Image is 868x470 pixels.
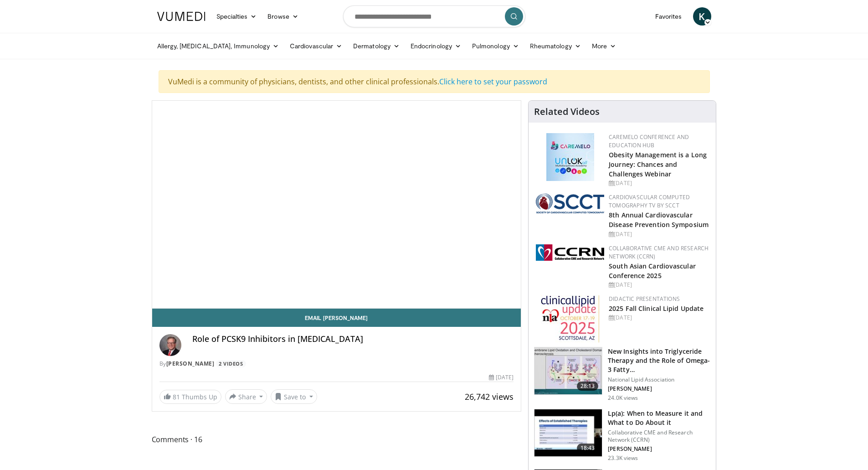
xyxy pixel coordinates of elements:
[609,244,709,260] a: Collaborative CME and Research Network (CCRN)
[534,347,710,402] a: 28:13 New Insights into Triglyceride Therapy and the Role of Omega-3 Fatty… National Lipid Associ...
[541,295,600,343] img: d65bce67-f81a-47c5-b47d-7b8806b59ca8.jpg.150x105_q85_autocrop_double_scale_upscale_version-0.2.jpg
[586,37,621,55] a: More
[152,309,521,327] a: Email [PERSON_NAME]
[216,360,246,368] a: 2 Videos
[405,37,467,55] a: Endocrinology
[608,376,710,383] p: National Lipid Association
[343,5,525,27] input: Search topics, interventions
[166,360,215,367] a: [PERSON_NAME]
[609,314,709,322] div: [DATE]
[609,295,709,303] div: Didactic Presentations
[159,390,221,404] a: 81 Thumbs Up
[192,334,514,344] h4: Role of PCSK9 Inhibitors in [MEDICAL_DATA]
[608,429,710,444] p: Collaborative CME and Research Network (CCRN)
[608,445,710,453] p: [PERSON_NAME]
[536,244,604,261] img: a04ee3ba-8487-4636-b0fb-5e8d268f3737.png.150x105_q85_autocrop_double_scale_upscale_version-0.2.png
[159,360,514,368] div: By
[534,409,710,462] a: 18:43 Lp(a): When to Measure it and What to Do About it Collaborative CME and Research Network (C...
[157,12,205,21] img: VuMedi Logo
[534,409,602,457] img: 7a20132b-96bf-405a-bedd-783937203c38.150x105_q85_crop-smart_upscale.jpg
[609,304,704,313] a: 2025 Fall Clinical Lipid Update
[467,37,524,55] a: Pulmonology
[159,70,710,93] div: VuMedi is a community of physicians, dentists, and other clinical professionals.
[609,193,690,209] a: Cardiovascular Computed Tomography TV by SCCT
[159,334,181,356] img: Avatar
[284,37,348,55] a: Cardiovascular
[577,382,599,391] span: 28:13
[609,133,689,149] a: CaReMeLO Conference and Education Hub
[524,37,586,55] a: Rheumatology
[609,211,709,229] a: 8th Annual Cardiovascular Disease Prevention Symposium
[609,262,696,280] a: South Asian Cardiovascular Conference 2025
[534,106,600,117] h4: Related Videos
[577,444,599,453] span: 18:43
[348,37,405,55] a: Dermatology
[225,389,267,404] button: Share
[608,455,638,462] p: 23.3K views
[609,150,707,178] a: Obesity Management is a Long Journey: Chances and Challenges Webinar
[489,373,514,382] div: [DATE]
[271,389,317,404] button: Save to
[534,347,602,395] img: 45ea033d-f728-4586-a1ce-38957b05c09e.150x105_q85_crop-smart_upscale.jpg
[465,391,514,402] span: 26,742 views
[536,193,604,213] img: 51a70120-4f25-49cc-93a4-67582377e75f.png.150x105_q85_autocrop_double_scale_upscale_version-0.2.png
[152,37,285,55] a: Allergy, [MEDICAL_DATA], Immunology
[211,7,262,26] a: Specialties
[173,393,180,401] span: 81
[609,179,709,187] div: [DATE]
[608,394,638,402] p: 24.0K views
[262,7,304,26] a: Browse
[152,101,521,309] video-js: Video Player
[609,281,709,289] div: [DATE]
[152,434,522,445] span: Comments 16
[608,347,710,374] h3: New Insights into Triglyceride Therapy and the Role of Omega-3 Fatty…
[608,385,710,393] p: [PERSON_NAME]
[609,230,709,238] div: [DATE]
[693,7,711,26] a: K
[608,409,710,427] h3: Lp(a): When to Measure it and What to Do About it
[439,77,547,87] a: Click here to set your password
[650,7,688,26] a: Favorites
[546,133,594,181] img: 45df64a9-a6de-482c-8a90-ada250f7980c.png.150x105_q85_autocrop_double_scale_upscale_version-0.2.jpg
